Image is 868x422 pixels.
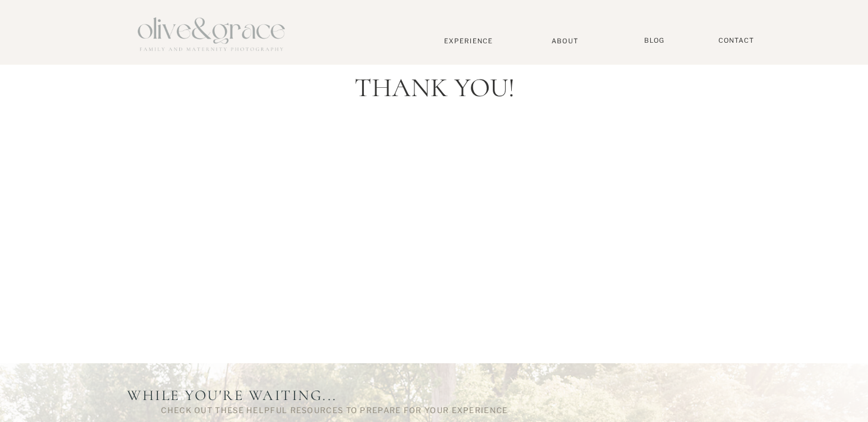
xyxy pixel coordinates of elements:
iframe: FvBdHBYXFvk [257,113,611,339]
h3: Check out these helpful resources to prepare for your experience [154,405,515,418]
a: About [547,37,583,45]
h1: THANK YOU! [290,74,578,102]
a: Experience [429,37,508,45]
a: Contact [712,36,760,45]
a: BLOG [639,36,669,45]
